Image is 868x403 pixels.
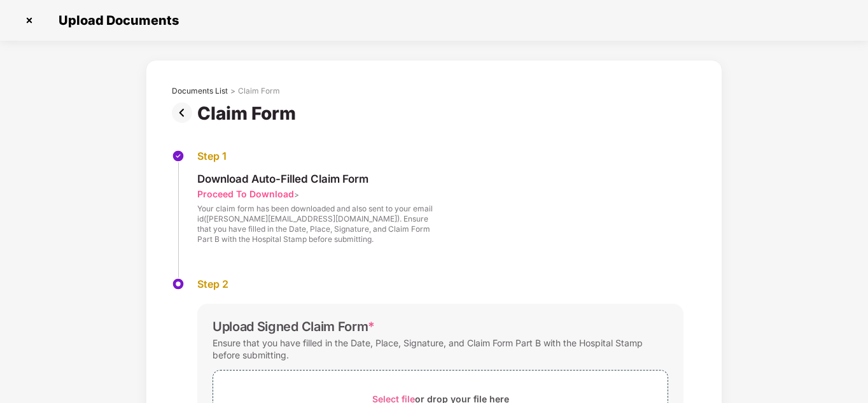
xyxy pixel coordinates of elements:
span: > [294,190,299,199]
div: Download Auto-Filled Claim Form [197,172,433,186]
img: svg+xml;base64,PHN2ZyBpZD0iUHJldi0zMngzMiIgeG1sbnM9Imh0dHA6Ly93d3cudzMub3JnLzIwMDAvc3ZnIiB3aWR0aD... [172,103,197,123]
div: Claim Form [238,86,280,96]
div: Step 1 [197,150,433,163]
div: Claim Form [197,103,301,124]
span: Upload Documents [46,13,185,28]
div: Documents List [172,86,228,96]
div: > [230,86,235,96]
div: Step 2 [197,278,683,291]
div: Your claim form has been downloaded and also sent to your email id([PERSON_NAME][EMAIL_ADDRESS][D... [197,204,433,244]
img: svg+xml;base64,PHN2ZyBpZD0iU3RlcC1BY3RpdmUtMzJ4MzIiIHhtbG5zPSJodHRwOi8vd3d3LnczLm9yZy8yMDAwL3N2Zy... [172,278,185,290]
div: Ensure that you have filled in the Date, Place, Signature, and Claim Form Part B with the Hospita... [213,334,668,364]
img: svg+xml;base64,PHN2ZyBpZD0iQ3Jvc3MtMzJ4MzIiIHhtbG5zPSJodHRwOi8vd3d3LnczLm9yZy8yMDAwL3N2ZyIgd2lkdG... [19,10,39,31]
div: Upload Signed Claim Form [213,319,375,334]
img: svg+xml;base64,PHN2ZyBpZD0iU3RlcC1Eb25lLTMyeDMyIiB4bWxucz0iaHR0cDovL3d3dy53My5vcmcvMjAwMC9zdmciIH... [172,150,185,162]
div: Proceed To Download [197,188,294,200]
